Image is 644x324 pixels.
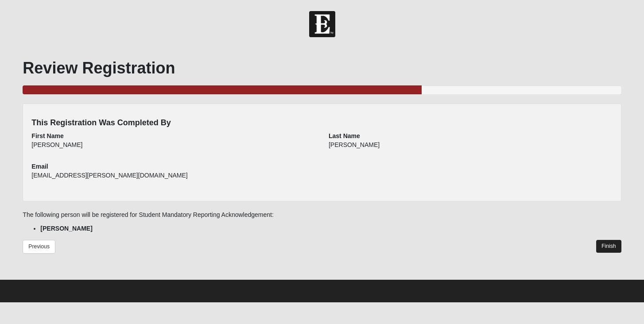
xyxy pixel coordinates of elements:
img: Church of Eleven22 Logo [309,11,335,37]
strong: [PERSON_NAME] [40,225,92,232]
a: Finish [596,240,621,253]
label: First Name [31,131,63,140]
h4: This Registration Was Completed By [31,118,612,128]
h1: Review Registration [23,58,621,77]
p: The following person will be registered for Student Mandatory Reporting Acknowledgement: [23,210,621,220]
a: Previous [23,240,55,254]
div: [PERSON_NAME] [329,140,613,155]
div: [EMAIL_ADDRESS][PERSON_NAME][DOMAIN_NAME] [31,171,315,186]
label: Email [31,162,48,171]
div: [PERSON_NAME] [31,140,315,155]
label: Last Name [329,131,360,140]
